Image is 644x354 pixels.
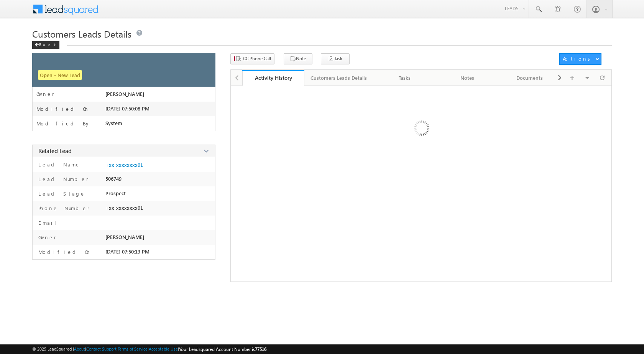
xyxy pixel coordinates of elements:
[36,249,91,255] label: Modified On
[304,70,374,86] a: Customers Leads Details
[374,70,436,86] a: Tasks
[105,205,143,211] span: +xx-xxxxxxxx01
[149,346,178,351] a: Acceptable Use
[32,41,59,49] div: Back
[255,346,266,352] span: 77516
[36,176,89,183] label: Lead Number
[563,55,593,62] div: Actions
[321,53,350,64] button: Task
[38,70,82,80] span: Open - New Lead
[559,53,601,65] button: Actions
[36,106,89,112] label: Modified On
[436,70,499,86] a: Notes
[36,190,85,197] label: Lead Stage
[105,190,126,196] span: Prospect
[36,219,63,226] label: Email
[105,234,144,240] span: [PERSON_NAME]
[36,205,90,212] label: Phone Number
[105,91,144,97] span: [PERSON_NAME]
[118,346,148,351] a: Terms of Service
[243,55,271,62] span: CC Phone Call
[36,161,80,168] label: Lead Name
[230,53,274,64] button: CC Phone Call
[105,249,149,255] span: [DATE] 07:50:13 PM
[442,73,492,82] div: Notes
[105,176,122,182] span: 506749
[248,74,299,81] div: Activity History
[38,147,72,155] span: Related Lead
[499,70,561,86] a: Documents
[505,73,554,82] div: Documents
[105,120,122,126] span: System
[36,234,56,241] label: Owner
[74,346,85,351] a: About
[32,346,266,353] span: © 2025 LeadSquared | | | | |
[242,70,305,86] a: Activity History
[380,73,429,82] div: Tasks
[179,346,266,352] span: Your Leadsquared Account Number is
[86,346,117,351] a: Contact Support
[36,91,54,97] label: Owner
[381,90,461,169] img: Loading ...
[36,120,90,127] label: Modified By
[105,162,143,168] a: +xx-xxxxxxxx01
[32,28,131,40] span: Customers Leads Details
[105,105,149,112] span: [DATE] 07:50:08 PM
[284,53,312,64] button: Note
[310,73,367,82] div: Customers Leads Details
